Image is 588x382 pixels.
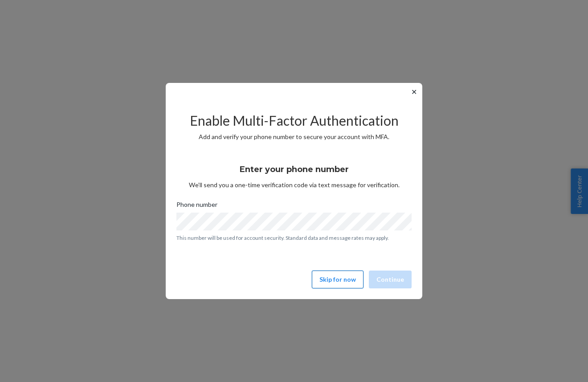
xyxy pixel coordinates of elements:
[409,86,419,97] button: ✕
[176,113,412,128] h2: Enable Multi-Factor Authentication
[369,271,412,288] button: Continue
[176,156,412,189] div: We’ll send you a one-time verification code via text message for verification.
[176,234,412,242] p: This number will be used for account security. Standard data and message rates may apply.
[176,200,217,213] span: Phone number
[240,164,349,175] h3: Enter your phone number
[176,132,412,141] p: Add and verify your phone number to secure your account with MFA.
[312,271,363,288] button: Skip for now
